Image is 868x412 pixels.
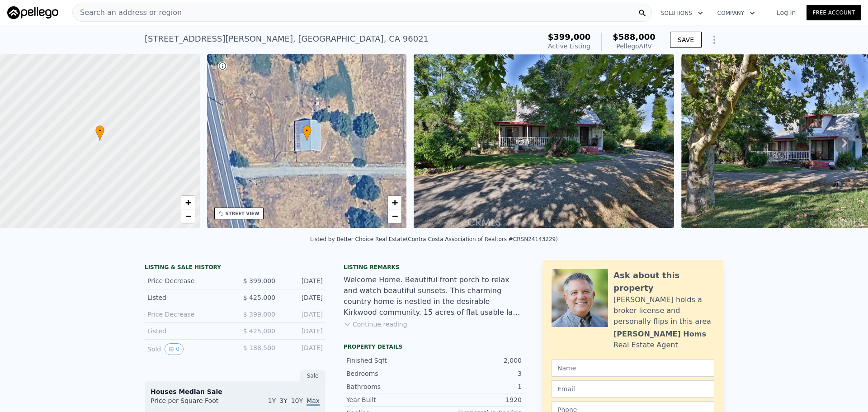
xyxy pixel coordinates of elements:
div: Year Built [346,395,434,404]
div: [PERSON_NAME] Homs [613,329,706,340]
div: • [302,125,311,141]
div: Price per Square Foot [151,396,235,411]
div: Bathrooms [346,382,434,391]
div: • [95,125,104,141]
span: 3Y [279,397,287,404]
span: Active Listing [548,43,590,50]
div: Listed [147,293,228,302]
button: SAVE [670,32,702,48]
div: Welcome Home. Beautiful front porch to relax and watch beautiful sunsets. This charming country h... [344,275,524,318]
span: 1Y [268,397,276,404]
div: 1920 [434,395,522,404]
input: Email [552,380,714,398]
span: Search an address or region [73,7,182,18]
div: Bedrooms [346,369,434,378]
a: Zoom in [181,196,195,209]
button: Solutions [654,5,710,21]
a: Zoom out [181,209,195,223]
div: [DATE] [283,310,323,319]
span: $ 425,000 [243,294,275,301]
span: + [185,197,191,208]
input: Name [552,360,714,377]
button: Show Options [705,31,723,49]
span: $588,000 [613,32,656,42]
span: $ 425,000 [243,327,275,335]
span: $ 399,000 [243,277,275,284]
div: Price Decrease [147,310,228,319]
a: Free Account [807,5,861,20]
div: 1 [434,382,522,391]
div: Listed by Better Choice Real Estate (Contra Costa Association of Realtors #CRSN24143229) [310,236,558,242]
div: [DATE] [283,276,323,285]
div: Property details [344,343,524,350]
div: Listing remarks [344,264,524,271]
span: Max [307,397,320,406]
div: LISTING & SALE HISTORY [145,264,325,273]
button: Continue reading [344,320,407,329]
div: Sold [147,343,228,355]
div: [DATE] [283,293,323,302]
span: − [185,210,191,222]
div: Sale [300,370,325,382]
span: • [95,127,104,135]
div: Price Decrease [147,276,228,285]
div: [DATE] [283,327,323,336]
div: Pellego ARV [613,42,656,51]
div: [DATE] [283,343,323,355]
img: Pellego [7,6,58,19]
div: [STREET_ADDRESS][PERSON_NAME] , [GEOGRAPHIC_DATA] , CA 96021 [145,33,429,45]
div: Finished Sqft [346,356,434,365]
span: 10Y [291,397,303,404]
div: Listed [147,327,228,336]
span: $ 188,500 [243,344,275,351]
button: View historical data [165,343,184,355]
div: Ask about this property [613,269,714,294]
span: • [302,127,311,135]
div: 3 [434,369,522,378]
a: Log In [766,8,807,17]
div: [PERSON_NAME] holds a broker license and personally flips in this area [613,294,714,327]
span: + [392,197,398,208]
a: Zoom out [388,209,401,223]
div: 2,000 [434,356,522,365]
button: Company [710,5,762,21]
div: Houses Median Sale [151,387,320,396]
div: Real Estate Agent [613,340,678,350]
img: Sale: 166610842 Parcel: 43499007 [414,54,674,228]
div: STREET VIEW [226,210,259,217]
span: $ 399,000 [243,311,275,318]
span: $399,000 [548,32,591,42]
a: Zoom in [388,196,401,209]
span: − [392,210,398,222]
